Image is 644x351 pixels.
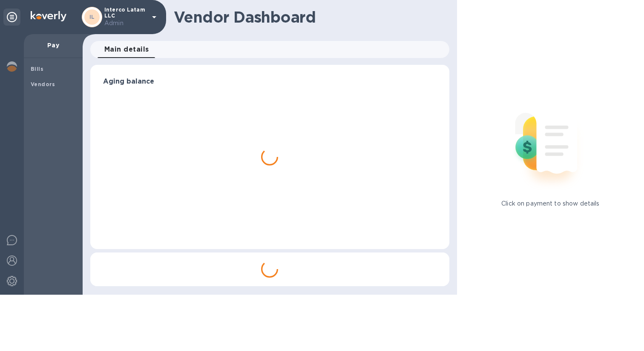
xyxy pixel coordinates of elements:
[31,66,43,72] b: Bills
[89,14,95,20] b: IL
[31,11,66,21] img: Logo
[174,8,443,26] h1: Vendor Dashboard
[103,78,437,86] h3: Aging balance
[501,199,599,208] p: Click on payment to show details
[31,81,55,87] b: Vendors
[104,7,147,28] p: Interco Latam LLC
[3,9,20,26] div: Unpin categories
[104,44,149,55] span: Main details
[31,41,76,49] p: Pay
[104,19,147,28] p: Admin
